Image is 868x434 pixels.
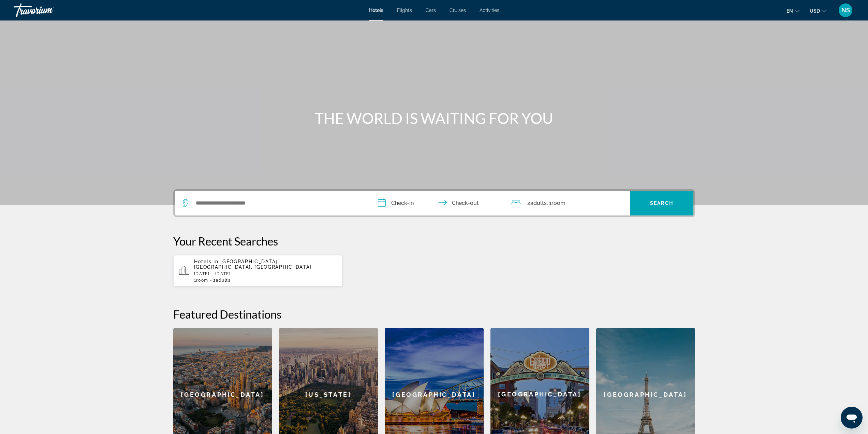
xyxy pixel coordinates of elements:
span: [GEOGRAPHIC_DATA], [GEOGRAPHIC_DATA], [GEOGRAPHIC_DATA] [194,259,312,270]
button: Change language [786,6,799,16]
p: Your Recent Searches [173,234,695,248]
button: Travelers: 2 adults, 0 children [504,191,630,215]
a: Flights [397,8,412,13]
a: Cars [426,8,436,13]
button: User Menu [837,3,854,17]
span: , 1 [547,198,565,208]
span: Adults [530,200,547,206]
span: Search [650,200,673,206]
button: Change currency [810,6,826,16]
span: NS [841,7,850,14]
button: Check in and out dates [371,191,504,215]
button: Hotels in [GEOGRAPHIC_DATA], [GEOGRAPHIC_DATA], [GEOGRAPHIC_DATA][DATE] - [DATE]1Room2Adults [173,255,343,287]
span: Adults [216,278,231,283]
h1: THE WORLD IS WAITING FOR YOU [306,109,562,127]
a: Activities [480,8,499,13]
a: Hotels [369,8,383,13]
h2: Featured Destinations [173,307,695,321]
span: Room [196,278,208,283]
a: Cruises [450,8,466,13]
span: Room [551,200,565,206]
span: USD [810,8,820,14]
button: Search [630,191,693,215]
iframe: Кнопка запуска окна обмена сообщениями [841,407,863,429]
span: Hotels in [194,259,219,264]
span: 1 [194,278,208,283]
span: en [786,8,793,14]
div: Search widget [175,191,693,215]
p: [DATE] - [DATE] [194,271,337,276]
a: Travorium [14,1,82,19]
span: 2 [213,278,231,283]
span: 2 [527,198,547,208]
